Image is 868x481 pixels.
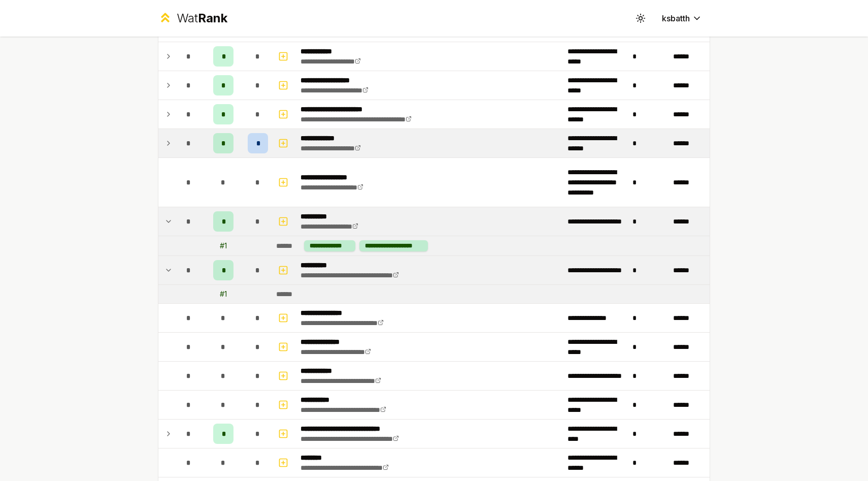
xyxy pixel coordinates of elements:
div: # 1 [220,289,227,299]
button: ksbatth [654,9,710,27]
a: WatRank [158,10,227,26]
div: # 1 [220,241,227,251]
span: ksbatth [662,12,690,24]
div: Wat [177,10,227,26]
span: Rank [198,11,227,25]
